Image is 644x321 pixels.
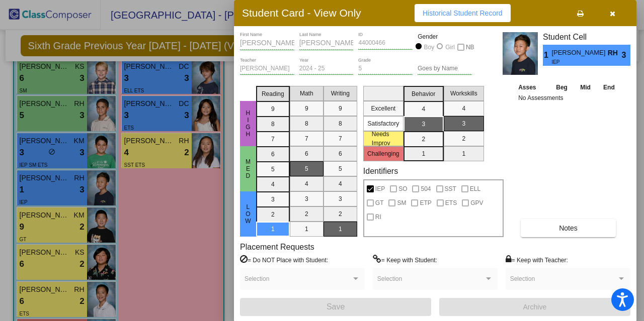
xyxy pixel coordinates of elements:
[470,197,483,209] span: GPV
[418,65,472,72] input: goes by name
[559,224,578,232] span: Notes
[244,110,253,138] span: HIgh
[244,203,253,225] span: Low
[373,255,437,265] label: = Keep with Student:
[574,82,597,93] th: Mid
[240,255,328,265] label: = Do NOT Place with Student:
[445,43,455,52] div: Girl
[240,298,431,316] button: Save
[375,197,384,209] span: GT
[516,82,549,93] th: Asses
[466,41,474,53] span: NB
[551,58,600,66] span: IEP
[375,211,381,223] span: RI
[327,302,345,311] span: Save
[242,7,361,19] h3: Student Card - View Only
[622,49,630,61] span: 3
[299,65,354,72] input: year
[397,197,406,209] span: SM
[424,43,435,52] div: Boy
[418,32,472,41] mat-label: Gender
[398,183,407,195] span: SO
[470,183,480,195] span: ELL
[516,93,621,103] td: No Assessments
[358,65,413,72] input: grade
[551,48,607,58] span: [PERSON_NAME]
[439,298,630,316] button: Archive
[363,166,398,176] label: Identifiers
[521,219,616,237] button: Notes
[549,82,574,93] th: Beg
[543,49,551,61] span: 1
[506,255,568,265] label: = Keep with Teacher:
[597,82,621,93] th: End
[358,40,413,47] input: Enter ID
[423,9,503,17] span: Historical Student Record
[420,197,431,209] span: ETP
[543,32,630,42] h3: Student Cell
[240,242,314,252] label: Placement Requests
[244,158,253,179] span: Med
[375,183,385,195] span: IEP
[445,197,457,209] span: ETS
[240,65,294,72] input: teacher
[415,4,511,22] button: Historical Student Record
[608,48,622,58] span: RH
[523,303,547,311] span: Archive
[421,183,431,195] span: 504
[445,183,456,195] span: SST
